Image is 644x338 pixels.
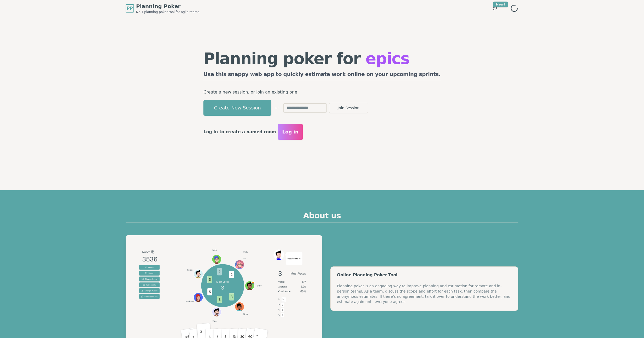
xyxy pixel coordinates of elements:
span: Planning Poker [136,3,199,10]
button: Join Session [329,103,368,113]
div: New! [493,2,508,7]
h2: Use this snappy web app to quickly estimate work online on your upcoming sprints. [203,71,441,80]
span: or [276,106,279,110]
div: Planning poker is an engaging way to improve planning and estimation for remote and in-person tea... [337,283,512,304]
button: Create New Session [203,100,271,116]
h1: Planning poker for [203,51,441,66]
a: PPPlanning PokerNo.1 planning poker tool for agile teams [126,3,199,14]
div: Online Planning Poker Tool [337,273,512,277]
h2: About us [126,211,518,223]
p: Create a new session, or join an existing one [203,89,441,96]
span: Log in [282,128,298,136]
span: No.1 planning poker tool for agile teams [136,10,199,14]
p: Log in to create a named room [203,128,276,136]
button: Log in [278,124,303,140]
span: epics [366,49,409,68]
span: PP [127,5,133,11]
button: New! [490,4,500,13]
